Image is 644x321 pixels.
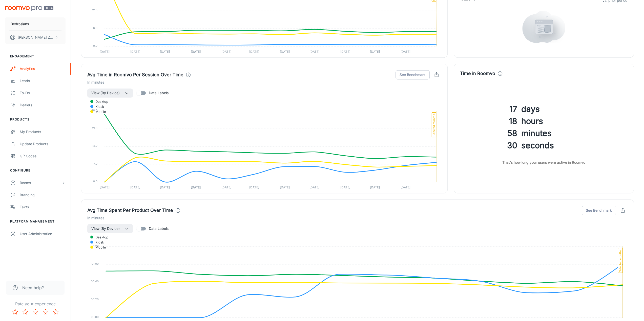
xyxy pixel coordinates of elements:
[91,108,97,112] tspan: 28.0
[249,185,259,189] tspan: [DATE]
[160,50,170,53] tspan: [DATE]
[11,21,29,27] p: Bedrosians
[460,139,517,152] h3: 30
[91,226,120,232] span: View (By Device)
[92,109,106,114] span: mobile
[20,153,66,159] div: QR Codes
[93,180,97,183] tspan: 0.0
[20,78,66,84] div: Leads
[20,141,66,147] div: Update Products
[20,102,66,108] div: Dealers
[92,99,108,104] span: desktop
[30,307,40,317] button: Rate 3 star
[522,11,565,43] img: views.svg
[91,315,99,319] tspan: 00:00
[191,50,201,53] tspan: [DATE]
[460,127,517,139] h3: 58
[160,185,170,189] tspan: [DATE]
[582,206,616,215] button: See Benchmark
[130,50,140,53] tspan: [DATE]
[91,280,99,283] tspan: 00:40
[10,307,20,317] button: Rate 1 star
[460,115,517,127] h3: 18
[91,297,99,301] tspan: 00:20
[191,185,201,189] tspan: [DATE]
[521,139,628,152] h3: seconds
[51,307,61,317] button: Rate 5 star
[521,103,628,115] h3: days
[93,26,97,30] tspan: 6.0
[92,240,104,244] span: kiosk
[100,50,110,53] tspan: [DATE]
[92,245,106,250] span: mobile
[18,35,53,40] p: [PERSON_NAME] Zhenikhov
[5,31,66,44] button: [PERSON_NAME] Zhenikhov
[20,66,66,71] div: Analytics
[92,244,99,248] tspan: 01:20
[340,185,350,189] tspan: [DATE]
[20,231,66,237] div: User Administration
[4,301,67,307] p: Rate your experience
[87,224,133,233] button: View (By Device)
[92,262,99,265] tspan: 01:00
[92,104,104,109] span: kiosk
[20,192,66,198] div: Branding
[40,307,51,317] button: Rate 4 star
[130,185,140,189] tspan: [DATE]
[149,90,169,96] span: Data Labels
[460,70,495,77] h4: Time in Roomvo
[521,127,628,139] h3: minutes
[87,71,183,78] h4: Avg Time in Roomvo Per Session Over Time
[22,285,44,291] span: Need help?
[20,90,66,96] div: To-do
[249,50,259,53] tspan: [DATE]
[5,6,53,11] img: Roomvo PRO Beta
[92,126,97,130] tspan: 21.0
[309,185,319,189] tspan: [DATE]
[401,185,410,189] tspan: [DATE]
[93,44,97,47] tspan: 0.0
[91,90,120,96] span: View (By Device)
[309,50,319,53] tspan: [DATE]
[460,103,517,115] h3: 17
[396,70,430,79] button: See Benchmark
[92,8,97,12] tspan: 12.0
[460,160,628,165] h6: That's how long your users were active in Roomvo
[149,226,169,231] span: Data Labels
[87,215,628,221] h6: In minutes
[280,185,290,189] tspan: [DATE]
[92,235,108,239] span: desktop
[370,185,380,189] tspan: [DATE]
[340,50,350,53] tspan: [DATE]
[401,50,410,53] tspan: [DATE]
[100,185,110,189] tspan: [DATE]
[221,185,231,189] tspan: [DATE]
[20,307,30,317] button: Rate 2 star
[87,207,173,214] h4: Avg Time Spent Per Product Over Time
[92,144,97,147] tspan: 14.0
[20,204,66,210] div: Texts
[20,129,66,135] div: My Products
[521,115,628,127] h3: hours
[87,80,441,85] h6: In minutes
[94,162,97,165] tspan: 7.0
[20,180,61,186] div: Rooms
[5,17,66,31] button: Bedrosians
[221,50,231,53] tspan: [DATE]
[87,88,133,97] button: View (By Device)
[280,50,290,53] tspan: [DATE]
[370,50,380,53] tspan: [DATE]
